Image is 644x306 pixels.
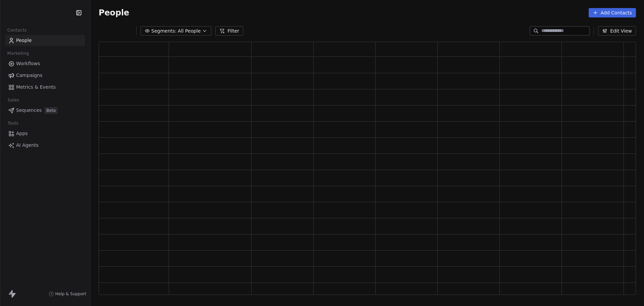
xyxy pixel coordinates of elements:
a: AI Agents [5,140,85,151]
button: Edit View [598,26,636,36]
span: Workflows [16,60,40,67]
span: Help & Support [55,291,86,297]
a: SequencesBeta [5,105,85,116]
span: Campaigns [16,72,42,79]
span: Sales [5,95,22,105]
span: Metrics & Events [16,84,56,91]
span: All People [178,28,201,35]
a: Apps [5,128,85,139]
button: Add Contacts [589,8,636,17]
span: Marketing [4,48,32,58]
span: AI Agents [16,142,39,149]
span: Tools [5,118,21,128]
a: Workflows [5,58,85,69]
span: People [99,8,129,18]
button: Filter [215,26,243,36]
span: Apps [16,130,28,137]
span: Segments: [151,28,176,35]
a: Help & Support [49,291,86,297]
a: People [5,35,85,46]
span: Sequences [16,107,42,114]
span: Contacts [4,25,30,35]
a: Metrics & Events [5,82,85,93]
span: People [16,37,32,44]
a: Campaigns [5,70,85,81]
span: Beta [44,107,58,114]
